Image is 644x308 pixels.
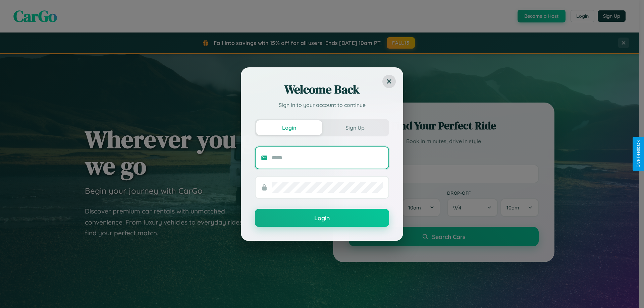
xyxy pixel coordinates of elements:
[255,81,389,98] h2: Welcome Back
[636,140,641,168] div: Give Feedback
[255,209,389,227] button: Login
[255,101,389,109] p: Sign in to your account to continue
[256,120,322,135] button: Login
[322,120,388,135] button: Sign Up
